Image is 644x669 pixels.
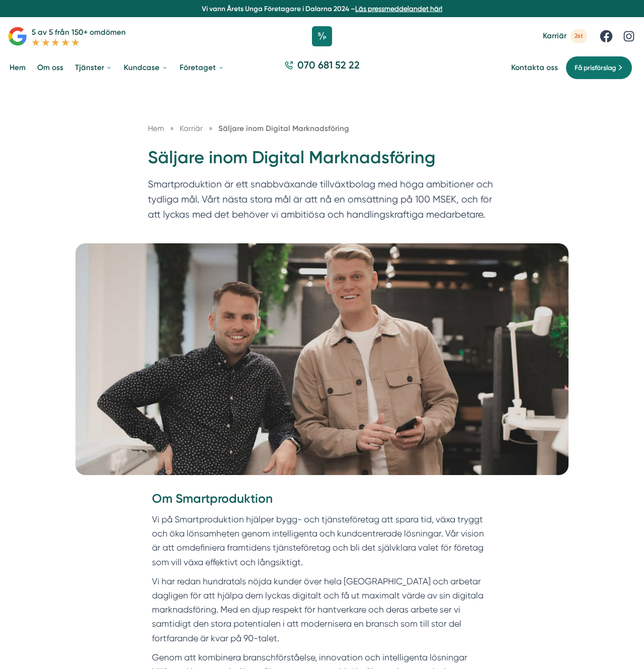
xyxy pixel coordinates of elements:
[575,62,616,73] span: Få prisförslag
[4,4,640,14] p: Vi vann Årets Unga Företagare i Dalarna 2024 –
[148,146,496,177] h1: Säljare inom Digital Marknadsföring
[152,512,493,569] p: Vi på Smartproduktion hjälper bygg- och tjänsteföretag att spara tid, växa tryggt och öka lönsamh...
[543,29,587,43] a: Karriär 2st
[543,31,567,41] span: Karriär
[566,56,632,80] a: Få prisförslag
[148,124,164,133] a: Hem
[32,26,126,38] p: 5 av 5 från 150+ omdömen
[511,63,558,73] a: Kontakta oss
[209,122,212,135] span: »
[75,243,569,475] img: Säljare
[281,58,364,78] a: 070 681 52 22
[178,55,226,81] a: Företaget
[297,58,360,73] span: 070 681 52 22
[148,177,496,227] p: Smartproduktion är ett snabbväxande tillväxtbolag med höga ambitioner och tydliga mål. Vårt nästa...
[8,55,28,81] a: Hem
[180,124,203,133] span: Karriär
[122,55,170,81] a: Kundcase
[571,29,587,43] span: 2st
[35,55,65,81] a: Om oss
[73,55,114,81] a: Tjänster
[152,491,273,506] strong: Om Smartproduktion
[148,122,496,135] nav: Breadcrumb
[355,5,442,13] a: Läs pressmeddelandet här!
[218,124,349,133] a: Säljare inom Digital Marknadsföring
[152,574,493,645] p: Vi har redan hundratals nöjda kunder över hela [GEOGRAPHIC_DATA] och arbetar dagligen för att hjä...
[180,124,205,133] a: Karriär
[170,122,174,135] span: »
